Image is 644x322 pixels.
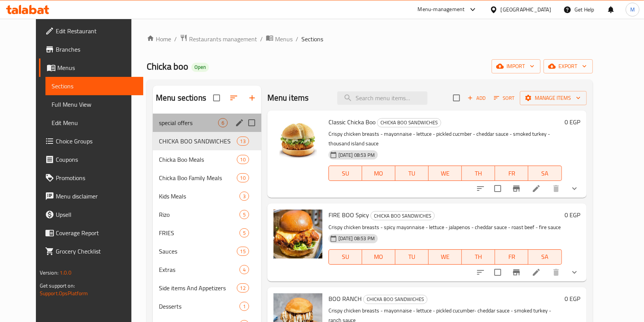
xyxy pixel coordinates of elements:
span: FIRE BOO Spicy [328,209,369,221]
span: Chicka boo [147,58,188,75]
a: Edit menu item [532,268,541,277]
span: MO [365,251,392,262]
div: items [237,155,249,164]
div: items [237,247,249,256]
button: SA [528,166,561,181]
span: Coupons [56,155,138,164]
span: Add item [464,92,489,104]
div: items [237,283,249,293]
span: Extras [159,265,239,274]
span: Manage items [526,93,581,103]
span: Open [191,64,209,70]
span: 15 [237,248,249,255]
span: 6 [218,119,227,127]
a: Home [147,34,171,44]
a: Choice Groups [39,132,144,150]
span: Upsell [56,210,138,219]
span: CHICKA BOO SANDWICHES [371,211,434,220]
span: CHICKA BOO SANDWICHES [159,137,237,146]
span: 1 [240,303,249,310]
span: TH [465,251,492,262]
div: Rizo [159,210,239,219]
span: Menus [57,63,138,72]
span: 5 [240,229,249,237]
a: Coverage Report [39,224,144,242]
span: [DATE] 08:53 PM [335,151,378,159]
div: CHICKA BOO SANDWICHES [363,295,427,304]
span: Side items And Appetizers [159,283,237,293]
button: edit [234,117,245,128]
span: Sections [52,81,138,91]
span: WE [432,251,459,262]
span: Branches [56,45,138,54]
div: Chicka Boo Family Meals [159,173,237,182]
span: Desserts [159,302,239,311]
span: Sort [494,94,515,102]
span: 10 [237,174,249,182]
span: M [630,5,635,14]
a: Menus [39,59,144,77]
button: import [492,59,540,73]
button: FR [495,166,528,181]
a: Branches [39,40,144,59]
span: special offers [159,118,218,127]
button: WE [429,166,462,181]
div: CHICKA BOO SANDWICHES13 [153,132,261,150]
span: FRIES [159,228,239,237]
span: TU [398,168,426,179]
span: FR [498,168,525,179]
button: MO [362,166,395,181]
span: CHICKA BOO SANDWICHES [364,295,427,304]
button: Sort [492,92,517,104]
div: CHICKA BOO SANDWICHES [371,211,435,220]
span: export [550,62,587,71]
button: Branch-specific-item [507,263,526,281]
p: Crispy chicken breasts - spicy mayonnaise - lettuce - jalapenos - cheddar sauce - roast beef - fi... [328,223,562,232]
span: Sauces [159,247,237,256]
li: / [296,34,298,44]
span: Select to update [490,264,506,280]
span: Promotions [56,173,138,182]
button: MO [362,249,395,265]
a: Full Menu View [45,95,144,114]
div: Extras4 [153,260,261,279]
a: Sections [45,77,144,95]
span: FR [498,251,525,262]
button: TU [395,249,429,265]
a: Coupons [39,150,144,169]
svg: Show Choices [570,184,579,193]
div: Chicka Boo Meals10 [153,150,261,169]
div: FRIES5 [153,224,261,242]
span: 4 [240,266,249,273]
span: 5 [240,211,249,218]
span: BOO RANCH [328,293,362,304]
h6: 0 EGP [565,293,581,304]
svg: Show Choices [570,268,579,277]
a: Support.OpsPlatform [40,288,88,298]
span: WE [432,168,459,179]
div: Menu-management [418,5,465,14]
div: special offers6edit [153,114,261,132]
span: 10 [237,156,249,163]
li: / [260,34,263,44]
span: Edit Menu [52,118,138,127]
div: [GEOGRAPHIC_DATA] [501,5,551,14]
span: 12 [237,285,249,292]
span: Select to update [490,181,506,197]
a: Menus [266,34,293,44]
span: Sort items [489,92,520,104]
span: Grocery Checklist [56,247,138,256]
div: items [239,265,249,274]
button: Add section [243,89,261,107]
button: FR [495,249,528,265]
h6: 0 EGP [565,210,581,220]
li: / [174,34,177,44]
button: TU [395,166,429,181]
span: Select all sections [209,90,225,106]
span: [DATE] 08:53 PM [335,235,378,242]
span: Version: [40,268,58,278]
